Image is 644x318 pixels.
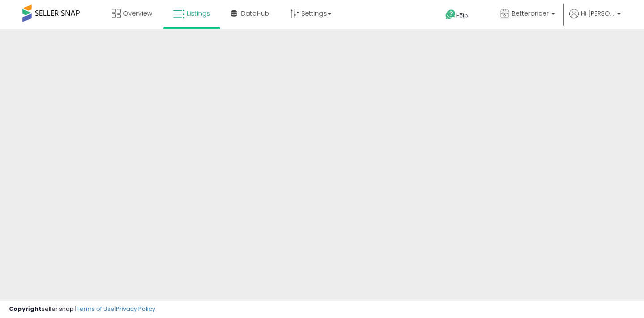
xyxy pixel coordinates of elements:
span: DataHub [241,9,269,18]
a: Privacy Policy [116,305,155,313]
a: Help [438,2,486,29]
span: Overview [123,9,152,18]
div: seller snap | | [9,305,155,314]
span: Hi [PERSON_NAME] [581,9,614,18]
a: Terms of Use [76,305,114,313]
span: Help [456,12,468,19]
a: Hi [PERSON_NAME] [569,9,621,29]
span: Betterpricer [512,9,549,18]
strong: Copyright [9,305,42,313]
span: Listings [187,9,210,18]
i: Get Help [445,9,456,20]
